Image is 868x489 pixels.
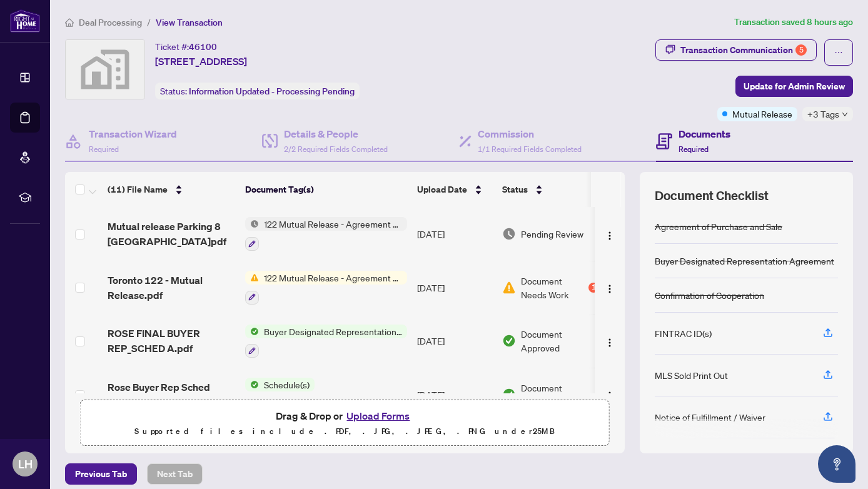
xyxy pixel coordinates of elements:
[108,326,235,356] span: ROSE FINAL BUYER REP_SCHED A.pdf
[600,224,620,244] button: Logo
[245,271,407,305] button: Status Icon122 Mutual Release - Agreement of Purchase and Sale
[245,325,407,358] button: Status IconBuyer Designated Representation Agreement
[147,463,203,485] button: Next Tab
[497,172,603,207] th: Status
[245,378,315,411] button: Status IconSchedule(s)
[259,325,407,338] span: Buyer Designated Representation Agreement
[818,445,855,483] button: Open asap
[734,15,853,29] article: Transaction saved 8 hours ago
[18,455,33,473] span: LH
[155,83,360,99] div: Status:
[655,326,712,340] div: FINTRAC ID(s)
[108,183,168,196] span: (11) File Name
[66,40,144,99] img: svg%3e
[412,315,497,368] td: [DATE]
[10,9,40,33] img: logo
[600,385,620,405] button: Logo
[108,273,235,303] span: Toronto 122 - Mutual Release.pdf
[79,17,142,28] span: Deal Processing
[245,271,259,285] img: Status Icon
[147,15,151,29] li: /
[240,172,412,207] th: Document Tag(s)
[65,463,137,485] button: Previous Tab
[75,464,127,484] span: Previous Tab
[679,144,709,154] span: Required
[155,39,217,54] div: Ticket #:
[744,76,845,96] span: Update for Admin Review
[245,378,259,391] img: Status Icon
[245,325,259,338] img: Status Icon
[600,278,620,298] button: Logo
[605,338,615,348] img: Logo
[259,217,407,231] span: 122 Mutual Release - Agreement of Purchase and Sale
[412,172,497,207] th: Upload Date
[417,183,467,196] span: Upload Date
[655,219,782,233] div: Agreement of Purchase and Sale
[735,76,853,97] button: Update for Admin Review
[284,126,388,141] h4: Details & People
[655,187,769,204] span: Document Checklist
[502,388,516,401] img: Document Status
[807,107,839,121] span: +3 Tags
[478,144,582,154] span: 1/1 Required Fields Completed
[680,40,807,60] div: Transaction Communication
[81,400,609,446] span: Drag & Drop orUpload FormsSupported files include .PDF, .JPG, .JPEG, .PNG under25MB
[276,408,413,424] span: Drag & Drop or
[89,144,119,154] span: Required
[834,48,843,57] span: ellipsis
[189,41,217,53] span: 46100
[412,368,497,421] td: [DATE]
[679,126,730,141] h4: Documents
[502,227,516,241] img: Document Status
[245,217,407,251] button: Status Icon122 Mutual Release - Agreement of Purchase and Sale
[502,183,528,196] span: Status
[655,39,817,61] button: Transaction Communication5
[155,54,247,69] span: [STREET_ADDRESS]
[521,274,586,301] span: Document Needs Work
[88,424,602,439] p: Supported files include .PDF, .JPG, .JPEG, .PNG under 25 MB
[521,381,598,408] span: Document Approved
[156,17,223,28] span: View Transaction
[655,410,765,424] div: Notice of Fulfillment / Waiver
[605,391,615,401] img: Logo
[600,331,620,351] button: Logo
[655,254,834,268] div: Buyer Designated Representation Agreement
[259,271,407,285] span: 122 Mutual Release - Agreement of Purchase and Sale
[588,283,598,293] div: 1
[108,380,235,410] span: Rose Buyer Rep Sched A.pdf
[412,261,497,315] td: [DATE]
[655,368,728,382] div: MLS Sold Print Out
[605,231,615,241] img: Logo
[103,172,240,207] th: (11) File Name
[245,217,259,231] img: Status Icon
[521,227,583,241] span: Pending Review
[478,126,582,141] h4: Commission
[502,281,516,295] img: Document Status
[259,378,315,391] span: Schedule(s)
[732,107,792,121] span: Mutual Release
[842,111,848,118] span: down
[655,288,764,302] div: Confirmation of Cooperation
[65,18,74,27] span: home
[502,334,516,348] img: Document Status
[189,86,355,97] span: Information Updated - Processing Pending
[795,44,807,56] div: 5
[343,408,413,424] button: Upload Forms
[412,207,497,261] td: [DATE]
[108,219,235,249] span: Mutual release Parking 8 [GEOGRAPHIC_DATA]pdf
[521,327,598,355] span: Document Approved
[605,284,615,294] img: Logo
[89,126,177,141] h4: Transaction Wizard
[284,144,388,154] span: 2/2 Required Fields Completed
